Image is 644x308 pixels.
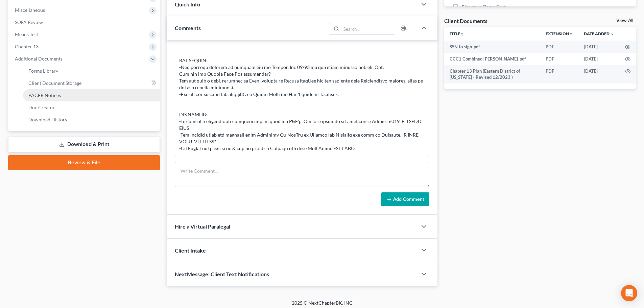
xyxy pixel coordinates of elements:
span: Signature Pages Sent [462,3,506,10]
span: Doc Creator [28,104,55,110]
td: SSN to sign-pdf [444,41,540,53]
span: Quick Info [175,1,200,7]
i: unfold_more [569,32,573,36]
span: Means Test [15,31,38,37]
a: Forms Library [23,65,160,77]
span: Chapter 13 [15,44,39,49]
span: Comments [175,25,201,31]
i: expand_more [610,32,614,36]
a: Download History [23,114,160,126]
span: NextMessage: Client Text Notifications [175,271,269,277]
span: Client Intake [175,247,206,254]
a: Titleunfold_more [450,31,464,36]
td: PDF [540,65,578,84]
button: Add Comment [381,192,429,207]
td: [DATE] [578,65,620,84]
a: View All [616,18,633,23]
i: unfold_more [460,32,464,36]
td: PDF [540,53,578,65]
td: [DATE] [578,53,620,65]
span: Download History [28,117,67,122]
a: Date Added expand_more [584,31,614,36]
td: PDF [540,41,578,53]
a: SOFA Review [9,16,160,28]
span: Additional Documents [15,56,63,62]
div: Client Documents [444,17,487,24]
td: [DATE] [578,41,620,53]
input: Search... [341,23,395,34]
span: Miscellaneous [15,7,45,13]
span: PACER Notices [28,92,61,98]
td: Chapter 13 Plan (Eastern District of [US_STATE] - Revised 12/2023 ) [444,65,540,84]
td: CCC1 Combined [PERSON_NAME]-pdf [444,53,540,65]
span: SOFA Review [15,19,43,25]
a: PACER Notices [23,89,160,101]
a: Extensionunfold_more [546,31,573,36]
div: Open Intercom Messenger [621,285,637,301]
a: Review & File [8,155,160,170]
a: Client Document Storage [23,77,160,89]
span: Client Document Storage [28,80,81,86]
span: Forms Library [28,68,58,74]
span: Hire a Virtual Paralegal [175,223,230,230]
a: Download & Print [8,137,160,152]
a: Doc Creator [23,101,160,114]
